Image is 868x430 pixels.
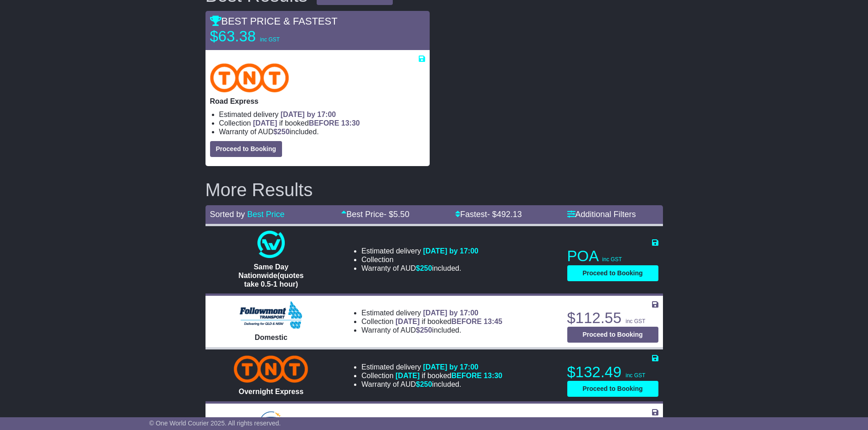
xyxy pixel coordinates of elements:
li: Warranty of AUD included. [361,264,478,273]
span: BEFORE [309,119,339,127]
span: $ [273,128,290,136]
img: Followmont Transport: Domestic [240,301,302,329]
span: 250 [420,380,432,388]
span: BEST PRICE & FASTEST [210,15,338,27]
span: 13:30 [484,372,503,379]
span: - $ [384,210,409,219]
span: if booked [395,318,502,325]
li: Estimated delivery [361,416,502,425]
img: TNT Domestic: Road Express [210,63,289,92]
li: Warranty of AUD included. [219,127,425,136]
p: Road Express [210,97,425,106]
span: [DATE] by 17:00 [423,363,478,371]
span: 5.50 [393,210,409,219]
a: Fastest- $492.13 [455,210,522,219]
span: - $ [487,210,522,219]
a: Best Price [247,210,285,219]
span: 13:45 [484,318,503,325]
span: [DATE] [395,318,420,325]
span: 250 [277,128,290,136]
button: Proceed to Booking [567,327,658,343]
li: Estimated delivery [361,309,502,317]
span: [DATE] by 17:00 [281,111,336,118]
span: 250 [420,326,432,334]
li: Estimated delivery [219,110,425,119]
p: $112.55 [567,309,658,327]
span: 250 [420,264,432,272]
span: $ [416,380,432,388]
span: [DATE] by 17:00 [423,309,478,317]
li: Estimated delivery [361,247,478,255]
img: One World Courier: Same Day Nationwide(quotes take 0.5-1 hour) [257,231,285,258]
span: [DATE] by 17:00 [423,247,478,255]
span: BEFORE [451,318,482,325]
span: $ [416,326,432,334]
span: 492.13 [497,210,522,219]
span: BEFORE [451,372,482,379]
li: Warranty of AUD included. [361,380,502,389]
li: Collection [219,119,425,127]
a: Additional Filters [567,210,636,219]
span: Same Day Nationwide(quotes take 0.5-1 hour) [238,263,303,288]
span: inc GST [602,256,622,263]
span: inc GST [626,318,645,324]
li: Collection [361,317,502,326]
p: $132.49 [567,363,658,381]
span: 13:30 [341,119,360,127]
li: Collection [361,371,502,380]
img: TNT Domestic: Overnight Express [234,355,308,383]
li: Estimated delivery [361,363,502,371]
span: if booked [395,372,502,379]
a: Best Price- $5.50 [341,210,409,219]
span: Sorted by [210,210,245,219]
span: if booked [253,119,360,127]
span: Domestic [255,334,288,341]
span: inc GST [626,372,645,379]
li: Collection [361,255,478,264]
span: inc GST [260,36,280,43]
span: Overnight Express [239,388,303,395]
p: $63.38 [210,27,324,46]
p: POA [567,247,658,265]
h2: More Results [205,180,663,200]
span: [DATE] [253,119,277,127]
button: Proceed to Booking [567,265,658,281]
button: Proceed to Booking [567,381,658,397]
span: $ [416,264,432,272]
li: Warranty of AUD included. [361,326,502,334]
button: Proceed to Booking [210,141,282,157]
span: © One World Courier 2025. All rights reserved. [149,420,281,427]
span: [DATE] [395,372,420,379]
